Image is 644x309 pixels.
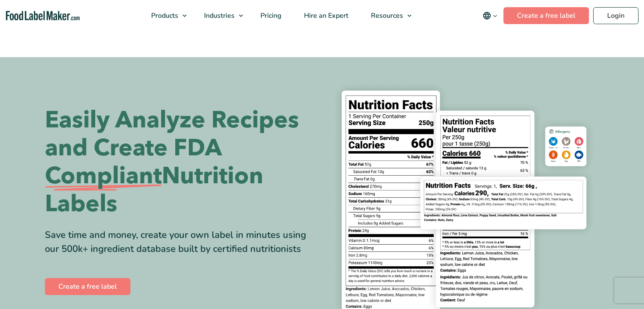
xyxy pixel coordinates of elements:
span: Pricing [258,11,282,20]
span: Resources [368,11,404,20]
a: Login [593,7,638,24]
span: Industries [202,11,235,20]
span: Compliant [45,162,162,190]
h1: Easily Analyze Recipes and Create FDA Nutrition Labels [45,106,316,218]
a: Create a free label [503,7,589,24]
a: Create a free label [45,278,130,295]
div: Save time and money, create your own label in minutes using our 500k+ ingredient database built b... [45,228,316,256]
span: Hire an Expert [301,11,349,20]
span: Products [149,11,179,20]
